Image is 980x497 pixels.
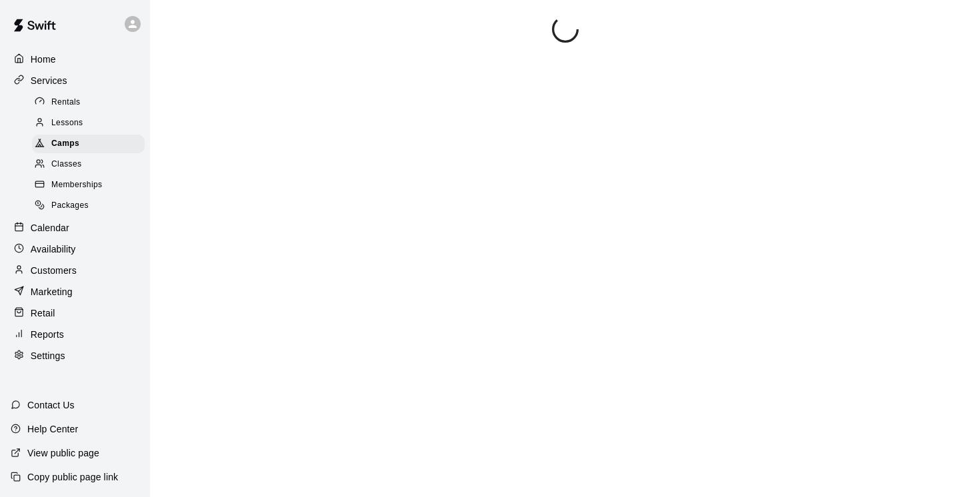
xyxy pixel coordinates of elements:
a: Marketing [11,282,139,302]
div: Rentals [32,93,145,112]
p: Help Center [27,422,78,436]
span: Packages [51,199,89,213]
a: Classes [32,155,150,175]
p: Customers [31,264,77,277]
a: Rentals [32,92,150,113]
p: Services [31,74,67,87]
div: Classes [32,155,145,174]
p: Marketing [31,285,73,298]
p: Calendar [31,221,69,235]
p: Copy public page link [27,470,118,484]
p: Contact Us [27,398,75,412]
span: Classes [51,158,81,171]
a: Lessons [32,113,150,133]
span: Rentals [51,96,81,109]
a: Calendar [11,218,139,238]
a: Memberships [32,175,150,196]
p: View public page [27,446,99,460]
a: Availability [11,239,139,259]
div: Memberships [32,176,145,195]
span: Camps [51,137,79,151]
a: Camps [32,134,150,155]
a: Customers [11,260,139,280]
a: Home [11,49,139,69]
span: Memberships [51,179,102,192]
p: Home [31,53,56,66]
a: Retail [11,303,139,323]
div: Packages [32,197,145,215]
p: Availability [31,243,76,256]
p: Retail [31,306,55,320]
a: Services [11,71,139,91]
span: Lessons [51,117,83,130]
a: Reports [11,324,139,344]
p: Reports [31,328,64,341]
a: Packages [32,196,150,217]
p: Settings [31,349,65,362]
div: Lessons [32,114,145,133]
div: Camps [32,135,145,153]
a: Settings [11,346,139,366]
